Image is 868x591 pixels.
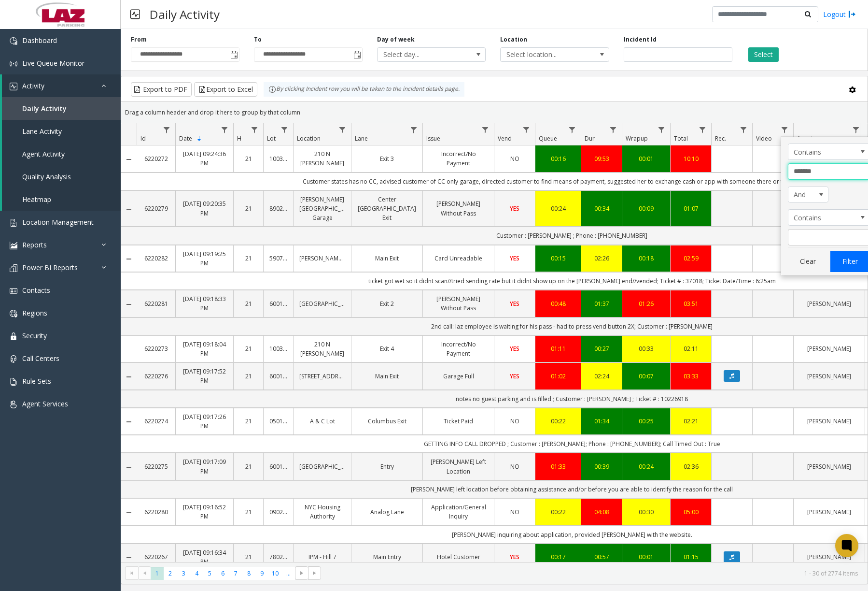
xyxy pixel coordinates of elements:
a: Exit 3 [357,154,417,163]
a: [PERSON_NAME] [799,372,859,381]
img: 'icon' [10,264,17,272]
a: 01:34 [587,417,616,426]
a: [DATE] 09:16:52 PM [182,503,227,521]
a: 00:16 [541,154,575,163]
div: 00:01 [628,154,664,163]
a: 600154 [269,299,287,308]
span: Video [756,134,772,143]
span: Vend [498,134,512,143]
a: 01:37 [587,299,616,308]
span: NO [510,417,519,425]
a: 00:57 [587,552,616,562]
a: [DATE] 09:19:25 PM [182,249,227,268]
a: 01:15 [676,552,705,562]
span: Page 10 [269,567,282,580]
a: 21 [239,372,257,381]
a: Exit 4 [357,344,417,353]
a: [GEOGRAPHIC_DATA] [299,462,345,471]
a: [PERSON_NAME]/[GEOGRAPHIC_DATA] [299,254,345,263]
div: 00:24 [541,204,575,213]
span: Live Queue Monitor [22,58,84,68]
a: 03:51 [676,299,705,308]
div: 00:15 [541,254,575,263]
a: 02:59 [676,254,705,263]
span: Agent Activity [22,149,65,159]
a: YES [500,372,529,381]
div: 00:33 [628,344,664,353]
img: 'icon' [10,378,17,386]
a: 00:22 [541,507,575,517]
span: Page 6 [216,567,229,580]
span: Reports [22,240,47,249]
a: [PERSON_NAME] [799,552,859,562]
span: Id [140,134,146,143]
a: 00:48 [541,299,575,308]
img: 'icon' [10,37,17,45]
a: 02:21 [676,417,705,426]
a: NO [500,417,529,426]
span: Agent Services [22,399,68,408]
a: Collapse Details [121,301,137,308]
a: 10:10 [676,154,705,163]
span: Page 2 [164,567,177,580]
a: 00:09 [628,204,664,213]
a: 00:17 [541,552,575,562]
a: 00:27 [587,344,616,353]
a: 04:08 [587,507,616,517]
span: Sortable [196,135,203,143]
img: 'icon' [10,60,17,68]
a: 050127 [269,417,287,426]
img: 'icon' [10,332,17,340]
div: 00:25 [628,417,664,426]
span: Lot [267,134,276,143]
a: 6220279 [142,204,169,213]
a: 02:24 [587,372,616,381]
a: Incorrect/No Payment [429,340,488,358]
div: 00:22 [541,417,575,426]
span: Toggle popup [228,48,239,61]
a: [DATE] 09:20:35 PM [182,199,227,217]
span: Agent [797,134,813,143]
a: Collapse Details [121,255,137,263]
div: 01:33 [541,462,575,471]
a: Issue Filter Menu [479,123,492,136]
div: 05:00 [676,507,705,517]
span: YES [510,553,519,561]
a: 01:11 [541,344,575,353]
a: Application/General Inquiry [429,503,488,521]
a: Collapse Details [121,373,137,381]
span: Date [179,134,192,143]
a: Id Filter Menu [160,123,173,136]
a: Agent Activity [2,143,121,165]
div: Data table [121,123,868,562]
a: Daily Activity [2,97,121,120]
a: Garage Full [429,372,488,381]
a: 02:36 [676,462,705,471]
button: Export to Excel [194,82,257,97]
span: Page 11 [282,567,295,580]
span: Power BI Reports [22,263,78,272]
div: 00:01 [628,552,664,562]
a: [PERSON_NAME] Without Pass [429,199,488,217]
span: YES [510,254,519,262]
span: Page 7 [229,567,242,580]
a: 600179 [269,372,287,381]
span: Contacts [22,286,50,295]
img: 'icon' [10,355,17,363]
span: Dur [585,134,595,143]
a: A & C Lot [299,417,345,426]
div: 00:24 [628,462,664,471]
a: 21 [239,299,257,308]
a: 02:11 [676,344,705,353]
a: Logout [823,9,856,19]
a: 100324 [269,154,287,163]
a: YES [500,344,529,353]
a: 01:07 [676,204,705,213]
a: YES [500,254,529,263]
div: 00:34 [587,204,616,213]
a: 6220280 [142,507,169,517]
span: Rec. [715,134,726,143]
